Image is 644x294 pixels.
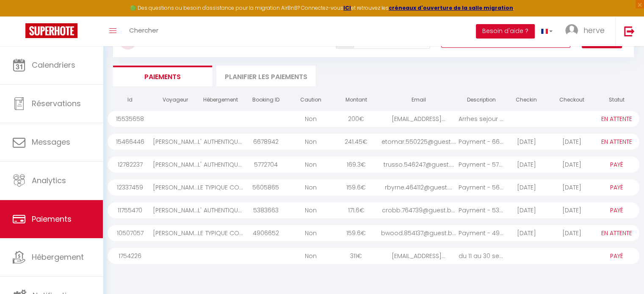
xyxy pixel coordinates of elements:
div: Payment - 5383663 - ... [459,202,504,218]
div: [DATE] [504,225,549,241]
a: Chercher [123,16,165,46]
div: [PERSON_NAME] [153,225,198,241]
div: [EMAIL_ADDRESS]... [379,111,459,127]
div: Non [288,111,334,127]
div: trusso.546247@guest.... [379,157,459,173]
div: [DATE] [549,157,594,173]
div: Non [288,157,334,173]
th: Checkin [504,93,549,107]
th: Montant [334,93,379,107]
div: Payment - 5605865 - ... [459,179,504,195]
div: [PERSON_NAME] [153,157,198,173]
div: [DATE] [549,202,594,218]
th: Caution [288,93,334,107]
span: Chercher [129,26,158,35]
a: créneaux d'ouverture de la salle migration [389,4,513,11]
div: Non [288,179,334,195]
span: Paiements [32,214,72,224]
div: 10507057 [108,225,153,241]
div: [PERSON_NAME] [153,202,198,218]
span: € [362,137,368,146]
div: 12337459 [108,179,153,195]
div: 241.45 [334,134,379,150]
div: 6678942 [243,134,288,150]
div: 200 [334,111,379,127]
div: 12782237 [108,157,153,173]
div: L' AUTHENTIQUE · T2 HYPER CENTRE * A 2 PAS DU CAPITOLE * [198,134,243,150]
div: 169.3 [334,157,379,173]
div: Payment - 4906652 - ... [459,225,504,241]
div: [DATE] [504,202,549,218]
div: Arrhes sejour du 01 ... [459,111,504,127]
div: rbyrne.464112@guest.... [379,179,459,195]
div: Payment - 5772704 - ... [459,157,504,173]
div: Payment - 6678942 - ... [459,134,504,150]
div: [DATE] [549,179,594,195]
div: [DATE] [504,134,549,150]
th: Checkout [549,93,594,107]
span: herve [583,25,605,36]
span: Messages [32,137,70,147]
div: 15535658 [108,111,153,127]
div: 171.6 [334,202,379,218]
span: Analytics [32,175,66,186]
div: bwood.854137@guest.b... [379,225,459,241]
span: € [361,160,366,169]
div: 5772704 [243,157,288,173]
span: € [361,183,366,192]
button: Ouvrir le widget de chat LiveChat [7,3,32,29]
div: [PERSON_NAME] [153,179,198,195]
div: crobb.764739@guest.b... [379,202,459,218]
div: 1754226 [108,248,153,264]
div: du 11 au 30 septembt... [459,248,504,264]
div: Non [288,248,334,264]
div: [DATE] [504,157,549,173]
a: ICI [343,4,351,11]
div: L' AUTHENTIQUE · T2 HYPER CENTRE * A 2 PAS DU CAPITOLE * [198,202,243,218]
button: Besoin d'aide ? [476,24,535,38]
div: Non [288,225,334,241]
div: L' AUTHENTIQUE · T2 HYPER CENTRE * A 2 PAS DU CAPITOLE * [198,157,243,173]
th: Email [379,93,459,107]
div: [DATE] [549,134,594,150]
a: ... herve [559,16,615,46]
div: Non [288,134,334,150]
div: LE TYPIQUE COEUR DE VILLE · T1 MEZZANINE * A 2 PAS DU CAPITOLE* [198,179,243,195]
th: Id [108,93,153,107]
span: € [359,115,364,123]
div: 5383663 [243,202,288,218]
div: [DATE] [504,179,549,195]
div: 15466446 [108,134,153,150]
div: Non [288,202,334,218]
div: 11755470 [108,202,153,218]
span: € [359,206,365,214]
img: logout [624,26,635,36]
img: ... [565,24,578,37]
span: Réservations [32,98,81,109]
div: etomar.550225@guest.... [379,134,459,150]
li: Paiements [113,66,212,86]
div: 159.6 [334,225,379,241]
div: 159.6 [334,179,379,195]
div: 4906652 [243,225,288,241]
span: Hébergement [32,252,84,262]
img: Super Booking [25,23,77,38]
div: [DATE] [549,225,594,241]
span: Calendriers [32,60,75,70]
th: Booking ID [243,93,288,107]
span: € [357,252,362,260]
th: Description [459,93,504,107]
div: 5605865 [243,179,288,195]
div: LE TYPIQUE COEUR DE VILLE · T1 MEZZANINE * A 2 PAS DU CAPITOLE* [198,225,243,241]
div: [EMAIL_ADDRESS]... [379,248,459,264]
div: [PERSON_NAME] [153,134,198,150]
li: Planifier les paiements [216,66,315,86]
span: € [361,229,366,237]
div: 311 [334,248,379,264]
th: Voyageur [153,93,198,107]
th: Hébergement [198,93,243,107]
th: Statut [594,93,639,107]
